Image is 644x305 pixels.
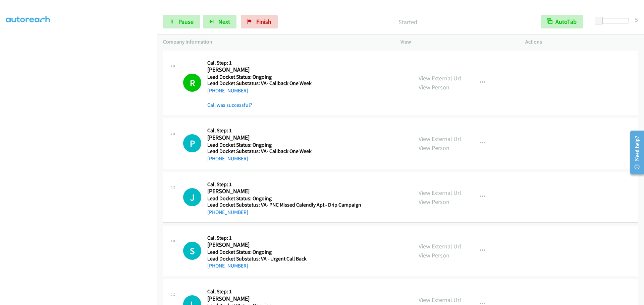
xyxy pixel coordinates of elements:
a: View External Url [419,296,461,304]
button: Next [203,15,236,28]
a: Pause [163,15,200,28]
div: The call is yet to be attempted [183,188,201,206]
a: [PHONE_NUMBER] [207,155,248,162]
iframe: Resource Center [625,126,644,179]
h5: Lead Docket Substatus: VA - Urgent Call Back [207,255,359,262]
div: Delay between calls (in seconds) [598,18,629,23]
a: [PHONE_NUMBER] [207,209,248,215]
p: View [400,38,513,46]
a: [PHONE_NUMBER] [207,262,248,269]
span: Finish [256,18,271,25]
h5: Lead Docket Substatus: VA- Callback One Week [207,80,359,87]
h5: Call Step: 1 [207,181,361,188]
button: AutoTab [541,15,583,28]
p: Company Information [163,38,388,46]
p: Started [287,17,529,26]
h1: J [183,188,201,206]
h2: [PERSON_NAME] [207,66,359,74]
h5: Call Step: 1 [207,235,359,241]
a: Finish [241,15,278,28]
h5: Lead Docket Status: Ongoing [207,142,359,148]
h5: Call Step: 1 [207,60,359,66]
h5: Lead Docket Substatus: VA- Callback One Week [207,148,359,155]
a: View Person [419,144,449,152]
div: 5 [635,15,638,24]
h1: P [183,134,201,152]
h1: S [183,242,201,260]
h5: Call Step: 1 [207,288,359,295]
a: View Person [419,251,449,259]
a: View External Url [419,135,461,143]
a: View External Url [419,74,461,82]
a: View Person [419,83,449,91]
span: Pause [178,18,194,25]
a: View External Url [419,189,461,197]
h5: Lead Docket Status: Ongoing [207,249,359,255]
h2: [PERSON_NAME] [207,295,359,303]
h5: Lead Docket Substatus: VA- PNC Missed Calendly Apt - Drip Campaign [207,202,361,208]
h5: Lead Docket Status: Ongoing [207,195,361,202]
h5: Lead Docket Status: Ongoing [207,74,359,80]
h2: [PERSON_NAME] [207,241,359,249]
a: [PHONE_NUMBER] [207,87,248,94]
p: Actions [525,38,638,46]
a: View External Url [419,242,461,250]
a: Call was successful? [207,102,252,108]
h2: [PERSON_NAME] [207,134,359,142]
h2: [PERSON_NAME] [207,187,359,195]
a: View Person [419,198,449,206]
span: Next [218,18,230,25]
h5: Call Step: 1 [207,127,359,134]
h1: R [183,74,201,92]
div: The call is yet to be attempted [183,242,201,260]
